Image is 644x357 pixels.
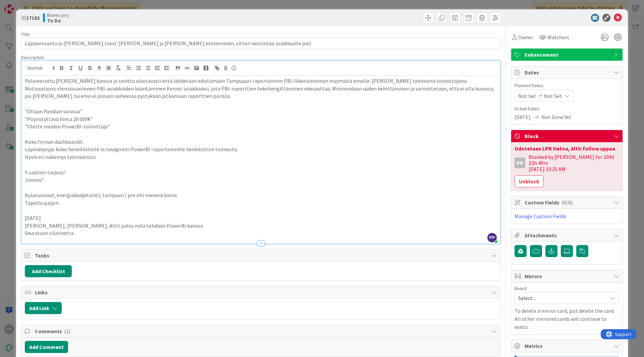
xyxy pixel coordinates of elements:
p: "Olette meidän PowerBI-toimittaja" [25,123,497,130]
p: "Pöyristyttävä hinta 20 000€" [25,115,497,123]
span: Description [21,54,44,60]
a: Manage Custom Fields [515,213,566,220]
span: Select... [518,293,604,303]
span: Watchers [547,33,569,41]
span: Actual Dates [515,105,619,112]
p: Kulutusluvut, energiabudjetointi, tampuuri / pre ohi menevä kama [25,191,497,199]
input: type card name here... [21,37,500,49]
span: Mirrors [525,272,610,280]
span: Dates [525,68,610,76]
button: Add Comment [25,341,68,353]
span: Comments [35,327,488,335]
p: Seurataan tilannetta [25,229,497,237]
span: PP [487,233,497,242]
p: Hyvin eri näkemys työmääristä. [25,153,497,161]
b: 17183 [26,14,40,21]
span: Owner [518,33,533,41]
div: Blocked by [PERSON_NAME] for 209d 23h 49m [DATE] 10:25 AM [529,154,619,172]
span: ( 1 ) [64,328,70,335]
span: Links [35,288,488,296]
p: "Ollaan Pandian varassa" [25,108,497,115]
button: Unblock [515,175,544,187]
b: To Do [47,18,69,23]
p: Y-säätiön tarjous? [25,169,497,176]
span: [DATE] [515,113,531,121]
span: Attachments [525,231,610,239]
span: ( 0/0 ) [561,199,573,206]
p: To delete a mirror card, just delete the card. All other mirrored cards will continue to exists. [515,307,619,331]
div: Odotetaan LPR tietoa, Altti follow uppaa [515,146,619,151]
p: Tapeltu paljon [25,199,497,207]
div: PP [515,158,525,168]
span: Board [515,286,527,291]
span: Block [525,132,610,140]
span: Support [14,1,31,9]
span: Not Set [544,92,562,100]
p: [PERSON_NAME], [PERSON_NAME], Altti palsu mitä tehdään PowerBi kanssa [25,222,497,230]
p: Joonas? [25,176,497,184]
span: Not Set [518,92,536,100]
span: Tasks [35,251,488,259]
button: Add Checklist [25,265,72,277]
span: Planned Dates [515,82,619,89]
span: Not Done Yet [541,113,572,121]
p: Läpinäkyvyys koko henkilöstölle vs navigointi PowerBI-raportoinnille henkilöstön toimesta. [25,145,497,153]
span: Custom Fields [525,198,610,206]
span: ID [21,14,40,22]
label: Title [21,31,30,37]
span: Metrics [525,342,610,350]
p: Palaveerattu [PERSON_NAME] kanssa ja sovittu alustavasti että lähdetään edistämään Tampuuuri-rapo... [25,77,497,100]
p: [DATE] [25,214,497,222]
span: Enhancement [525,51,610,59]
button: Add Link [25,302,62,314]
p: Koko firman dashboardit. [25,138,497,146]
span: Bisnes jory [47,12,69,18]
